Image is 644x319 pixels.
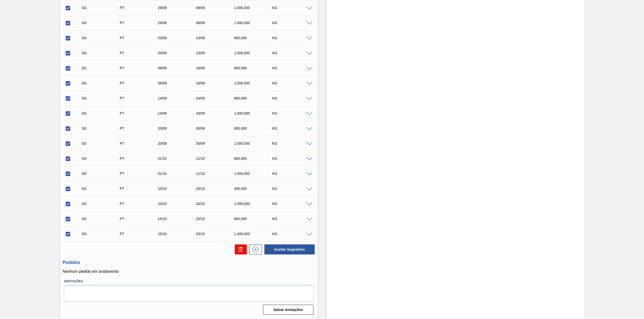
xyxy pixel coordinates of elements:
div: Aceitar Sugestões [262,244,315,255]
div: Sugestão Criada [80,21,124,25]
div: KG [271,156,314,161]
div: Pedido de Transferência [118,21,162,25]
div: KG [271,232,314,236]
div: Sugestão Criada [80,51,124,55]
div: 29/08/2025 [156,6,200,10]
div: 01/10/2025 [156,156,200,161]
div: 29/08/2025 [156,21,200,25]
div: 11/10/2025 [195,156,238,161]
div: 1.000,000 [233,202,276,206]
div: 20/09/2025 [156,126,200,130]
div: Excluir Sugestões [232,244,247,254]
div: 03/09/2025 [156,51,200,55]
div: Sugestão Criada [80,36,124,40]
div: KG [271,187,314,191]
div: 30/09/2025 [195,141,238,145]
button: Salvar Anotações [263,305,313,315]
div: Sugestão Criada [80,187,124,191]
div: Sugestão Criada [80,202,124,206]
div: 800,000 [233,126,276,130]
div: 06/09/2025 [156,66,200,70]
div: 25/10/2025 [195,232,238,236]
div: KG [271,66,314,70]
div: 10/10/2025 [156,187,200,191]
div: 800,000 [233,217,276,221]
div: Pedido de Transferência [118,66,162,70]
div: 30/09/2025 [195,126,238,130]
div: 20/10/2025 [195,202,238,206]
div: 08/09/2025 [195,21,238,25]
div: 06/09/2025 [156,81,200,85]
div: 1.000,000 [233,6,276,10]
div: 1.000,000 [233,21,276,25]
div: 1.000,000 [233,232,276,236]
div: KG [271,141,314,145]
p: Nenhum pedido em andamento [63,269,315,274]
div: KG [271,111,314,115]
div: 24/09/2025 [195,96,238,100]
div: 08/09/2025 [195,6,238,10]
div: Pedido de Transferência [118,111,162,115]
div: 14/09/2025 [156,111,200,115]
div: 13/09/2025 [195,51,238,55]
div: 25/10/2025 [195,217,238,221]
div: 24/09/2025 [195,111,238,115]
div: KG [271,21,314,25]
div: 20/10/2025 [195,187,238,191]
div: Sugestão Criada [80,111,124,115]
div: Pedido de Transferência [118,126,162,130]
div: Pedido de Transferência [118,36,162,40]
div: 16/09/2025 [195,66,238,70]
div: 16/09/2025 [195,81,238,85]
div: KG [271,51,314,55]
div: 15/10/2025 [156,232,200,236]
div: Sugestão Criada [80,217,124,221]
div: Sugestão Criada [80,96,124,100]
div: 1.000,000 [233,81,276,85]
div: 13/09/2025 [195,36,238,40]
div: Sugestão Criada [80,141,124,145]
div: KG [271,36,314,40]
h3: Pedidos [63,260,315,265]
div: Sugestão Criada [80,66,124,70]
div: Pedido de Transferência [118,202,162,206]
div: KG [271,217,314,221]
label: Anotações [64,278,314,285]
div: Pedido de Transferência [118,232,162,236]
div: 01/10/2025 [156,172,200,176]
div: 11/10/2025 [195,172,238,176]
div: KG [271,6,314,10]
div: Sugestão Criada [80,6,124,10]
div: 800,000 [233,96,276,100]
div: 1.000,000 [233,172,276,176]
div: Pedido de Transferência [118,172,162,176]
div: Nova sugestão [247,244,262,254]
div: KG [271,81,314,85]
div: 400,000 [233,187,276,191]
div: Sugestão Criada [80,126,124,130]
div: 03/09/2025 [156,36,200,40]
div: KG [271,202,314,206]
div: Pedido de Transferência [118,217,162,221]
div: Pedido de Transferência [118,187,162,191]
div: 1.000,000 [233,51,276,55]
div: 20/09/2025 [156,141,200,145]
div: Pedido de Transferência [118,141,162,145]
button: Aceitar Sugestões [264,244,315,254]
div: Pedido de Transferência [118,96,162,100]
div: KG [271,126,314,130]
div: Sugestão Criada [80,81,124,85]
div: 800,000 [233,36,276,40]
div: Pedido de Transferência [118,6,162,10]
div: 15/10/2025 [156,217,200,221]
div: Pedido de Transferência [118,51,162,55]
div: Sugestão Criada [80,172,124,176]
div: 10/10/2025 [156,202,200,206]
div: 14/09/2025 [156,96,200,100]
div: Sugestão Criada [80,232,124,236]
div: Pedido de Transferência [118,156,162,161]
div: 800,000 [233,156,276,161]
div: KG [271,96,314,100]
div: Pedido de Transferência [118,81,162,85]
div: 1.000,000 [233,141,276,145]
